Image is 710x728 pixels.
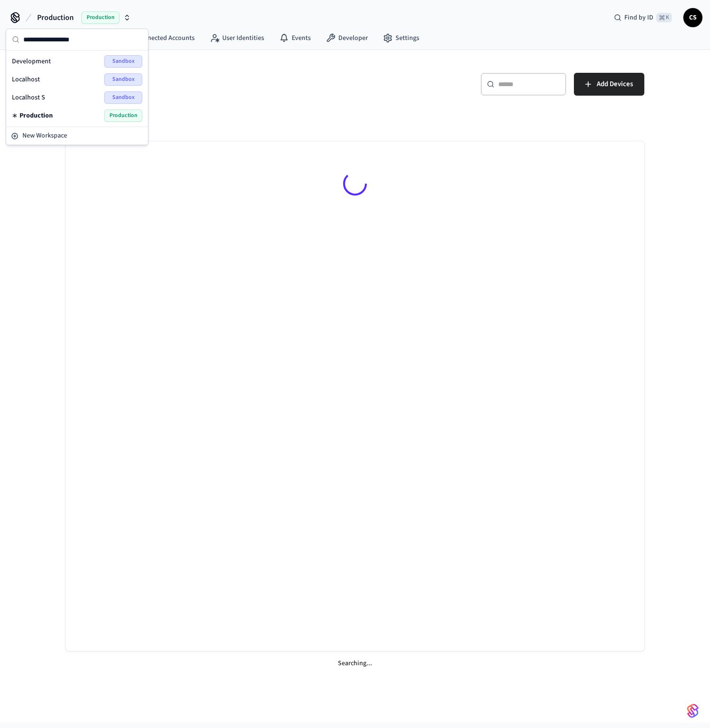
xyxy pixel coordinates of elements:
span: Add Devices [597,78,633,90]
span: Sandbox [104,55,142,68]
span: Localhost [12,75,40,84]
span: Localhost S [12,93,45,102]
span: Production [37,12,74,23]
button: Add Devices [574,73,644,96]
a: Developer [318,30,375,47]
a: Connected Accounts [116,30,202,47]
span: CS [684,9,701,26]
span: Sandbox [104,91,142,104]
span: New Workspace [22,131,67,141]
span: Sandbox [104,73,142,86]
span: Development [12,57,51,66]
div: Suggestions [6,50,148,127]
span: Find by ID [624,13,653,22]
span: Production [104,109,142,122]
div: Searching... [66,651,644,676]
a: Events [272,30,318,47]
span: ⌘ K [656,13,672,22]
a: User Identities [202,30,272,47]
h5: Devices [66,73,349,92]
span: Production [20,111,53,120]
button: CS [683,8,702,27]
img: SeamLogoGradient.69752ec5.svg [687,703,699,718]
button: New Workspace [7,128,147,144]
span: Production [81,11,119,24]
div: Find by ID⌘ K [606,9,680,26]
a: Settings [375,30,427,47]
